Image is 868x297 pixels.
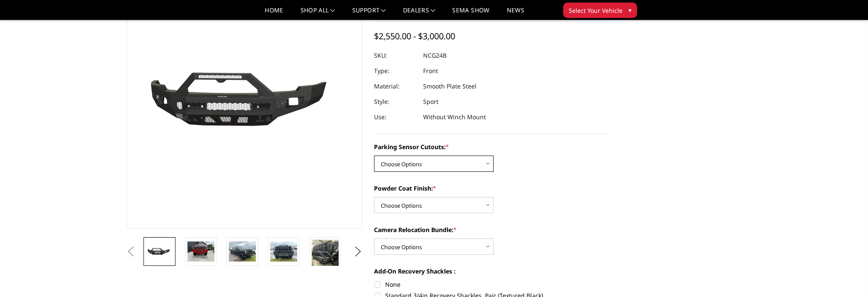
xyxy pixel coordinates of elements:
label: Add-On Recovery Shackles : [374,267,610,276]
span: Select Your Vehicle [569,6,623,15]
dd: Sport [423,94,438,109]
label: Camera Relocation Bundle: [374,225,610,234]
span: ▾ [628,6,631,15]
img: 2024-2025 GMC 2500-3500 - Freedom Series - Sport Front Bumper (non-winch) [312,240,339,276]
button: Select Your Vehicle [563,3,637,18]
img: 2024-2025 GMC 2500-3500 - Freedom Series - Sport Front Bumper (non-winch) [187,241,214,262]
label: Powder Coat Finish: [374,184,610,193]
dd: NCG24B [423,48,447,63]
dt: SKU: [374,48,417,63]
button: Previous [125,245,137,258]
iframe: Chat Widget [825,256,868,297]
dt: Material: [374,79,417,94]
dd: Without Winch Mount [423,109,486,125]
img: 2024-2025 GMC 2500-3500 - Freedom Series - Sport Front Bumper (non-winch) [229,241,256,262]
span: $2,550.00 - $3,000.00 [374,30,455,42]
dt: Style: [374,94,417,109]
a: SEMA Show [452,7,489,20]
label: None [374,280,610,289]
img: 2024-2025 GMC 2500-3500 - Freedom Series - Sport Front Bumper (non-winch) [270,241,297,262]
a: shop all [301,7,335,20]
dt: Use: [374,109,417,125]
dt: Type: [374,63,417,79]
button: Next [351,245,364,258]
dd: Smooth Plate Steel [423,79,476,94]
a: Support [352,7,386,20]
dd: Front [423,63,438,79]
label: Parking Sensor Cutouts: [374,142,610,151]
a: News [506,7,524,20]
a: Home [265,7,283,20]
a: Dealers [403,7,435,20]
